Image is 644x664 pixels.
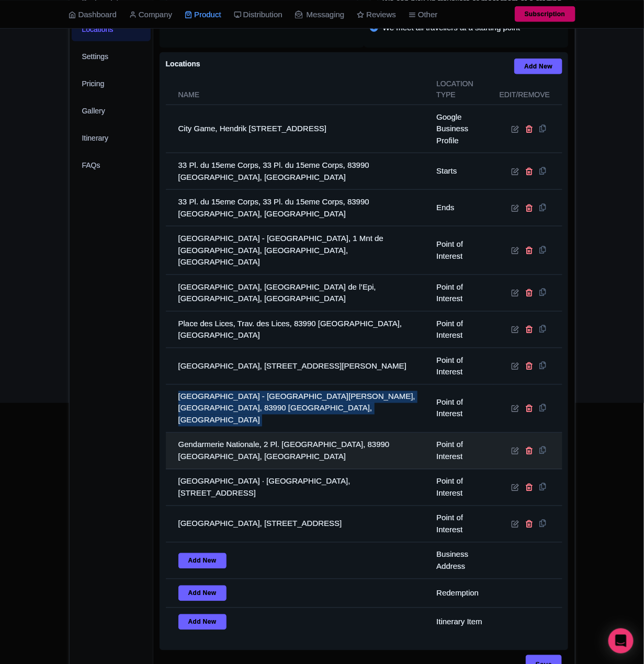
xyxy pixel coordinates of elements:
[515,6,575,22] a: Subscription
[430,608,493,637] td: Itinerary Item
[72,127,151,150] a: Itinerary
[178,553,227,569] a: Add New
[166,153,431,190] td: 33 Pl. du 15eme Corps, 33 Pl. du 15eme Corps, 83990 [GEOGRAPHIC_DATA], [GEOGRAPHIC_DATA]
[166,470,431,506] td: [GEOGRAPHIC_DATA] · [GEOGRAPHIC_DATA], [STREET_ADDRESS]
[166,226,431,275] td: [GEOGRAPHIC_DATA] - [GEOGRAPHIC_DATA], 1 Mnt de [GEOGRAPHIC_DATA], [GEOGRAPHIC_DATA], [GEOGRAPHIC...
[72,99,151,123] a: Gallery
[430,153,493,190] td: Starts
[72,72,151,96] a: Pricing
[72,154,151,177] a: FAQs
[430,506,493,543] td: Point of Interest
[430,579,493,608] td: Redemption
[514,59,562,74] a: Add New
[430,470,493,506] td: Point of Interest
[430,348,493,384] td: Point of Interest
[166,274,431,311] td: [GEOGRAPHIC_DATA], [GEOGRAPHIC_DATA] de l’Epi, [GEOGRAPHIC_DATA], [GEOGRAPHIC_DATA]
[430,433,493,470] td: Point of Interest
[430,226,493,275] td: Point of Interest
[166,348,431,384] td: [GEOGRAPHIC_DATA], [STREET_ADDRESS][PERSON_NAME]
[430,190,493,226] td: Ends
[72,45,151,68] a: Settings
[430,543,493,579] td: Business Address
[430,311,493,348] td: Point of Interest
[166,74,431,105] th: Name
[430,274,493,311] td: Point of Interest
[166,105,431,153] td: City Game, Hendrik [STREET_ADDRESS]
[72,18,151,41] a: Locations
[430,105,493,153] td: Google Business Profile
[166,59,200,70] label: Locations
[178,586,227,601] a: Add New
[493,74,562,105] th: Edit/Remove
[608,628,634,654] div: Open Intercom Messenger
[166,384,431,433] td: [GEOGRAPHIC_DATA] - [GEOGRAPHIC_DATA][PERSON_NAME], [GEOGRAPHIC_DATA], 83990 [GEOGRAPHIC_DATA], [...
[166,190,431,226] td: 33 Pl. du 15eme Corps, 33 Pl. du 15eme Corps, 83990 [GEOGRAPHIC_DATA], [GEOGRAPHIC_DATA]
[166,433,431,470] td: Gendarmerie Nationale, 2 Pl. [GEOGRAPHIC_DATA], 83990 [GEOGRAPHIC_DATA], [GEOGRAPHIC_DATA]
[430,74,493,105] th: Location type
[430,384,493,433] td: Point of Interest
[178,614,227,630] a: Add New
[166,506,431,543] td: [GEOGRAPHIC_DATA], [STREET_ADDRESS]
[166,311,431,348] td: Place des Lices, Trav. des Lices, 83990 [GEOGRAPHIC_DATA], [GEOGRAPHIC_DATA]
